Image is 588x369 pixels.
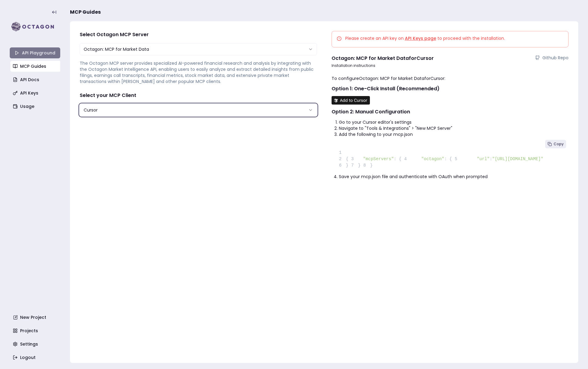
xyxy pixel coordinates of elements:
img: logo-rect-yK7x_WSZ.svg [10,21,60,33]
span: 4 [402,156,411,162]
li: Go to your Cursor editor's settings [339,119,569,125]
button: Copy [545,140,566,148]
a: Projects [10,325,61,336]
span: : [490,157,492,161]
a: API Keys [10,88,61,98]
div: Please create an API key on to proceed with the installation. [337,35,564,41]
span: 1 [336,150,346,156]
span: { [336,157,349,161]
span: 5 [452,156,462,162]
p: To configure Octagon: MCP for Market Data for Cursor : [332,75,569,81]
a: Usage [10,101,61,112]
span: "[URL][DOMAIN_NAME]" [492,157,543,161]
span: : { [444,157,452,161]
span: } [360,163,373,168]
a: MCP Guides [10,61,61,72]
span: "url" [477,157,490,161]
span: MCP Guides [70,9,101,16]
li: Add the following to your mcp.json [339,131,569,137]
span: 3 [348,156,358,162]
span: : { [394,157,402,161]
a: API Docs [10,74,61,85]
a: New Project [10,312,61,323]
a: Github Repo [535,55,569,61]
span: "octagon" [421,157,444,161]
h4: Octagon: MCP for Market Data for Cursor [332,55,434,62]
span: 6 [336,162,346,169]
p: The Octagon MCP server provides specialized AI-powered financial research and analysis by integra... [80,60,317,84]
h2: Option 2: Manual Configuration [332,108,569,116]
img: Install MCP Server [332,96,370,105]
h4: Select your MCP Client [80,92,317,99]
a: API Playground [10,47,60,58]
h2: Option 1: One-Click Install (Recommended) [332,85,569,92]
span: } [336,163,349,168]
span: Github Repo [542,55,569,61]
li: Navigate to "Tools & Integrations" > "New MCP Server" [339,125,569,131]
a: Logout [10,352,61,363]
li: Save your mcp.json file and authenticate with OAuth when prompted [339,174,569,180]
a: Settings [10,339,61,350]
span: 7 [348,162,358,169]
h4: Select Octagon MCP Server [80,31,317,38]
span: Copy [554,142,564,147]
span: "mcpServers" [363,157,394,161]
a: API Keys page [405,35,436,41]
span: 8 [360,162,370,169]
span: 2 [336,156,346,162]
p: Installation instructions [332,63,569,68]
span: } [348,163,360,168]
